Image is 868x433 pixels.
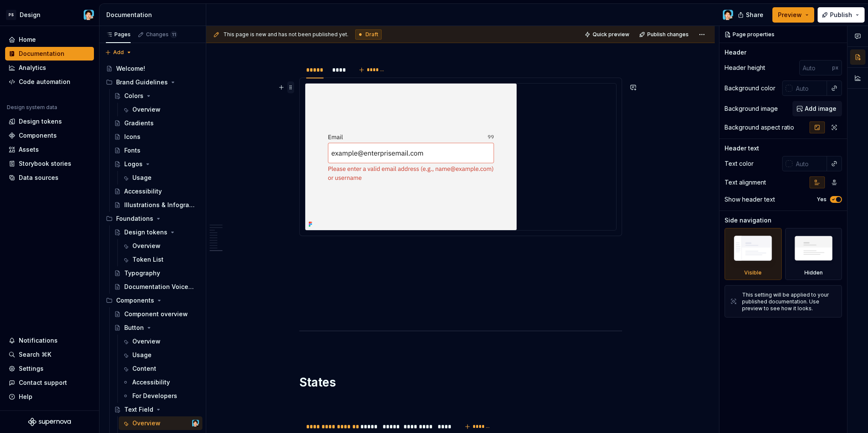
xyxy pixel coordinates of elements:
[111,89,202,103] a: Colors
[102,294,202,307] div: Components
[124,187,162,196] div: Accessibility
[19,336,58,345] div: Notifications
[116,78,168,87] div: Brand Guidelines
[116,64,145,73] div: Welcome!
[725,195,775,204] div: Show header text
[5,362,94,375] a: Settings
[19,78,70,86] div: Code automation
[124,323,144,332] div: Button
[132,392,177,400] div: For Developers
[725,144,759,153] div: Header text
[113,49,124,56] span: Add
[725,64,765,72] div: Header height
[19,117,62,126] div: Design tokens
[119,416,202,430] a: OverviewLeo
[28,418,71,426] svg: Supernova Logo
[772,7,814,23] button: Preview
[119,375,202,389] a: Accessibility
[132,242,161,250] div: Overview
[725,159,754,168] div: Text color
[111,116,202,130] a: Gradients
[723,10,733,20] img: Leo
[5,390,94,404] button: Help
[124,310,188,318] div: Component overview
[170,31,177,38] span: 11
[119,362,202,375] a: Content
[19,173,58,182] div: Data sources
[5,334,94,347] button: Notifications
[111,266,202,280] a: Typography
[132,173,152,182] div: Usage
[111,198,202,212] a: Illustrations & Infographics
[5,47,94,61] a: Documentation
[124,405,153,414] div: Text Field
[111,130,202,144] a: Icons
[5,115,94,128] a: Design tokens
[124,146,140,155] div: Fonts
[19,350,51,359] div: Search ⌘K
[124,119,154,127] div: Gradients
[119,335,202,348] a: Overview
[725,84,775,92] div: Background color
[299,375,336,390] strong: States
[132,105,161,114] div: Overview
[5,348,94,361] button: Search ⌘K
[5,129,94,142] a: Components
[734,7,769,23] button: Share
[817,196,827,203] label: Yes
[5,143,94,156] a: Assets
[6,10,16,20] div: PS
[805,104,836,113] span: Add image
[132,255,164,264] div: Token List
[102,212,202,225] div: Foundations
[830,11,852,19] span: Publish
[111,157,202,171] a: Logos
[2,6,97,24] button: PSDesignLeo
[5,157,94,170] a: Storybook stories
[725,178,766,187] div: Text alignment
[132,378,170,387] div: Accessibility
[111,403,202,416] a: Text Field
[744,269,762,276] div: Visible
[5,376,94,390] button: Contact support
[19,64,46,72] div: Analytics
[832,64,839,71] p: px
[132,351,152,359] div: Usage
[124,269,160,277] div: Typography
[111,307,202,321] a: Component overview
[146,31,177,38] div: Changes
[799,60,832,75] input: Auto
[84,10,94,20] img: Leo
[102,46,134,58] button: Add
[111,280,202,294] a: Documentation Voice & Style
[20,11,41,19] div: Design
[106,31,131,38] div: Pages
[111,321,202,335] a: Button
[5,75,94,89] a: Code automation
[582,29,633,40] button: Quick preview
[778,11,802,19] span: Preview
[305,84,517,230] img: 2788335b-69e6-4a2e-81b2-76d4623f59e8.png
[119,171,202,185] a: Usage
[5,61,94,75] a: Analytics
[116,296,154,305] div: Components
[124,160,143,168] div: Logos
[19,393,32,401] div: Help
[725,216,772,225] div: Side navigation
[637,29,693,40] button: Publish changes
[19,364,44,373] div: Settings
[365,31,378,38] span: Draft
[19,131,57,140] div: Components
[132,419,161,427] div: Overview
[106,11,202,19] div: Documentation
[792,101,842,116] button: Add image
[119,103,202,116] a: Overview
[19,49,64,58] div: Documentation
[792,81,827,96] input: Auto
[19,159,71,168] div: Storybook stories
[792,156,827,171] input: Auto
[124,283,195,291] div: Documentation Voice & Style
[223,31,348,38] span: This page is new and has not been published yet.
[746,11,763,19] span: Share
[725,228,782,280] div: Visible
